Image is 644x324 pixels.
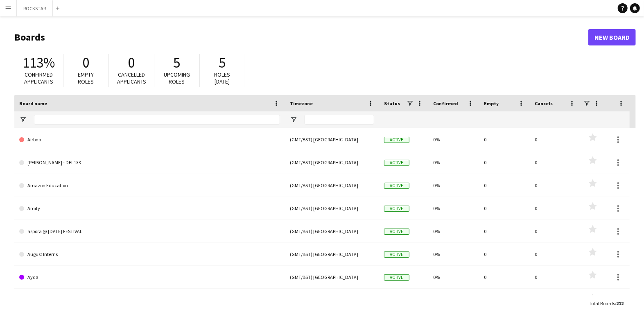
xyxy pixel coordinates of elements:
[19,220,280,243] a: aspora @ [DATE] FESTIVAL
[479,128,530,151] div: 0
[19,289,280,312] a: [GEOGRAPHIC_DATA]
[19,100,47,106] span: Board name
[428,174,479,197] div: 0%
[83,54,90,72] span: 0
[384,160,409,166] span: Active
[384,206,409,212] span: Active
[433,100,458,106] span: Confirmed
[384,100,400,106] span: Status
[479,266,530,288] div: 0
[530,266,581,288] div: 0
[530,128,581,151] div: 0
[384,183,409,189] span: Active
[530,289,581,311] div: 0
[588,29,636,45] a: New Board
[78,71,94,85] span: Empty roles
[530,243,581,265] div: 0
[19,243,280,266] a: August Interns
[164,71,190,85] span: Upcoming roles
[215,71,230,85] span: Roles [DATE]
[25,71,54,85] span: Confirmed applicants
[484,100,499,106] span: Empty
[285,266,379,288] div: (GMT/BST) [GEOGRAPHIC_DATA]
[23,54,55,72] span: 113%
[535,100,553,106] span: Cancels
[530,151,581,174] div: 0
[428,197,479,220] div: 0%
[285,174,379,197] div: (GMT/BST) [GEOGRAPHIC_DATA]
[285,243,379,265] div: (GMT/BST) [GEOGRAPHIC_DATA]
[479,243,530,265] div: 0
[384,274,409,281] span: Active
[290,100,313,106] span: Timezone
[305,115,374,125] input: Timezone Filter Input
[19,151,280,174] a: [PERSON_NAME] - DEL133
[174,54,181,72] span: 5
[285,197,379,220] div: (GMT/BST) [GEOGRAPHIC_DATA]
[128,54,135,72] span: 0
[530,174,581,197] div: 0
[616,300,624,306] span: 212
[530,220,581,242] div: 0
[19,174,280,197] a: Amazon Education
[384,229,409,235] span: Active
[34,115,280,125] input: Board name Filter Input
[290,116,297,123] button: Open Filter Menu
[479,289,530,311] div: 0
[19,266,280,289] a: Ayda
[219,54,226,72] span: 5
[589,300,615,306] span: Total Boards
[428,128,479,151] div: 0%
[285,289,379,311] div: (GMT/BST) [GEOGRAPHIC_DATA]
[428,220,479,242] div: 0%
[479,174,530,197] div: 0
[285,220,379,242] div: (GMT/BST) [GEOGRAPHIC_DATA]
[285,151,379,174] div: (GMT/BST) [GEOGRAPHIC_DATA]
[384,137,409,143] span: Active
[285,128,379,151] div: (GMT/BST) [GEOGRAPHIC_DATA]
[384,251,409,258] span: Active
[479,220,530,242] div: 0
[17,0,53,16] button: ROCKSTAR
[428,151,479,174] div: 0%
[589,295,624,311] div: :
[530,197,581,220] div: 0
[479,151,530,174] div: 0
[117,71,146,85] span: Cancelled applicants
[428,289,479,311] div: 0%
[479,197,530,220] div: 0
[14,31,588,43] h1: Boards
[19,197,280,220] a: Amity
[19,128,280,151] a: Airbnb
[428,266,479,288] div: 0%
[428,243,479,265] div: 0%
[19,116,27,123] button: Open Filter Menu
